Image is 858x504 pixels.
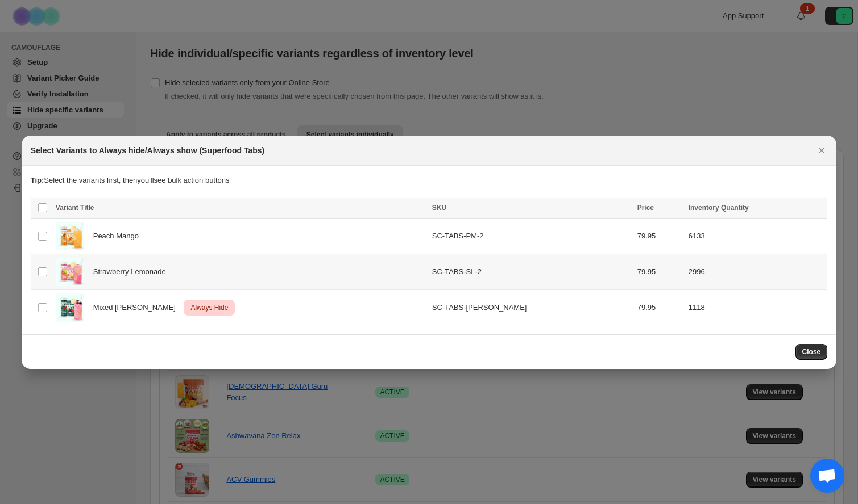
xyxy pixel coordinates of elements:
[802,347,821,356] span: Close
[56,204,94,212] span: Variant Title
[93,302,182,313] span: Mixed [PERSON_NAME]
[31,145,265,156] h2: Select Variants to Always hide/Always show (Superfood Tabs)
[93,230,145,242] span: Peach Mango
[685,218,828,254] td: 6133
[429,218,634,254] td: SC-TABS-PM-2
[432,204,446,212] span: SKU
[93,266,172,278] span: Strawberry Lemonade
[56,258,84,286] img: superfood-tabs-994187.jpg
[634,289,685,325] td: 79.95
[795,344,828,360] button: Close
[56,293,84,322] img: superfood-tabs-629871.jpg
[31,175,828,186] p: Select the variants first, then you'll see bulk action buttons
[814,142,830,158] button: Close
[689,204,749,212] span: Inventory Quantity
[637,204,654,212] span: Price
[56,222,84,250] img: superfood-tabs-760878.jpg
[188,301,230,314] span: Always Hide
[429,254,634,289] td: SC-TABS-SL-2
[429,289,634,325] td: SC-TABS-[PERSON_NAME]
[685,289,828,325] td: 1118
[810,459,844,493] a: Open chat
[685,254,828,289] td: 2996
[634,254,685,289] td: 79.95
[634,218,685,254] td: 79.95
[31,176,44,184] strong: Tip:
